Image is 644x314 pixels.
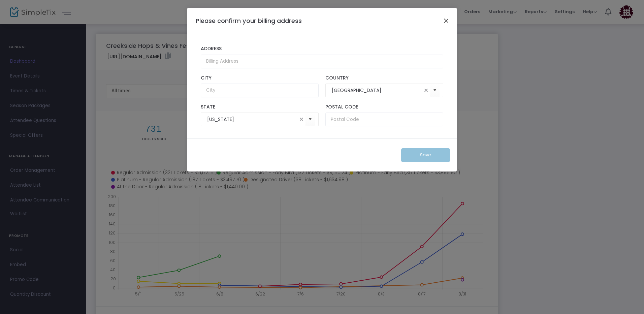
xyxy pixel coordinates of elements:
[201,104,319,110] label: State
[442,16,451,25] button: Close
[201,75,319,81] label: City
[332,87,422,94] input: Select Country
[201,84,319,97] input: City
[325,113,443,126] input: Postal Code
[297,115,305,123] span: clear
[305,113,315,126] button: Select
[201,46,443,52] label: Address
[196,16,302,25] h4: Please confirm your billing address
[422,86,430,94] span: clear
[430,84,440,97] button: Select
[325,104,443,110] label: Postal Code
[325,75,443,81] label: Country
[207,116,297,123] input: Select State
[201,55,443,68] input: Billing Address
